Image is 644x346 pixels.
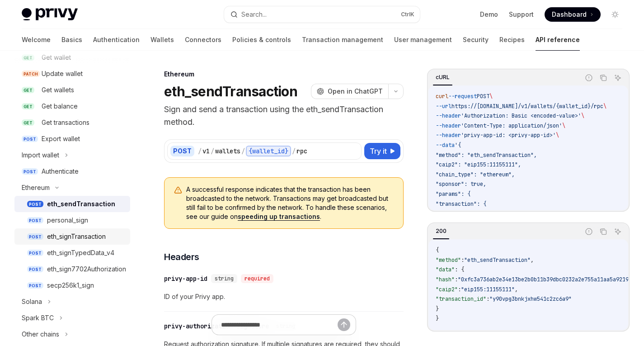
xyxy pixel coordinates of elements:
svg: Warning [174,186,183,195]
a: POSTpersonal_sign [14,212,130,228]
div: Get wallets [42,85,74,95]
div: Get transactions [42,117,89,128]
div: / [241,147,245,156]
div: Solana [22,296,42,307]
div: Import wallet [22,150,59,161]
span: Try it [370,146,387,156]
span: { [436,246,439,254]
span: 'privy-app-id: <privy-app-id>' [461,132,556,139]
span: POST [22,168,38,175]
span: Open in ChatGPT [328,87,383,96]
div: personal_sign [47,215,88,226]
div: eth_signTransaction [47,231,106,242]
span: --url [436,103,451,110]
span: "caip2": "eip155:11155111", [436,161,521,168]
span: ID of your Privy app. [164,291,404,302]
span: --header [436,132,461,139]
span: --header [436,112,461,119]
div: Get balance [42,101,78,112]
a: Demo [480,10,498,19]
span: POST [27,250,43,256]
span: string [215,275,234,282]
button: Send message [338,318,350,331]
span: "y90vpg3bnkjxhw541c2zc6a9" [489,295,572,303]
a: POSTExport wallet [14,131,130,147]
h1: eth_sendTransaction [164,83,297,100]
span: } [436,305,439,313]
a: Recipes [499,29,525,51]
button: Report incorrect code [583,226,595,237]
span: } [436,315,439,322]
div: Other chains [22,329,59,340]
span: : [486,295,489,303]
span: POST [27,266,43,273]
div: v1 [202,147,210,156]
div: / [292,147,296,156]
button: Open in ChatGPT [311,84,388,99]
a: User management [394,29,452,51]
span: "transaction_id" [436,295,486,303]
span: \ [581,112,584,119]
a: Policies & controls [232,29,291,51]
a: POSTeth_sign7702Authorization [14,261,130,277]
a: POSTeth_signTypedData_v4 [14,245,130,261]
a: Dashboard [545,7,601,22]
div: rpc [296,147,307,156]
span: "to": "0xd8dA6BF26964aF9D7eEd9e03E53415D37aA96045", [436,210,597,217]
span: GET [22,103,34,110]
span: --data [436,142,455,149]
a: Support [509,10,534,19]
span: "caip2" [436,286,458,293]
span: "sponsor": true, [436,180,486,188]
div: 200 [433,226,449,237]
a: Wallets [150,29,174,51]
a: POSTAuthenticate [14,163,130,180]
p: Sign and send a transaction using the eth_sendTransaction method. [164,103,404,128]
span: "params": { [436,190,470,198]
span: POST [27,233,43,240]
span: 'Content-Type: application/json' [461,122,562,129]
a: Connectors [185,29,221,51]
div: Ethereum [22,182,50,193]
button: Report incorrect code [583,72,595,84]
button: Toggle dark mode [608,7,622,22]
div: Update wallet [42,68,83,79]
span: POST [477,93,489,100]
span: '{ [455,142,461,149]
a: Welcome [22,29,51,51]
a: Basics [61,29,82,51]
div: eth_signTypedData_v4 [47,247,114,258]
span: "data" [436,266,455,273]
div: Authenticate [42,166,79,177]
span: , [515,286,518,293]
div: / [198,147,202,156]
a: Transaction management [302,29,383,51]
button: Search...CtrlK [224,6,419,23]
button: Ask AI [612,226,624,237]
a: POSTsecp256k1_sign [14,277,130,294]
span: Ctrl K [401,11,414,18]
span: "method" [436,256,461,264]
span: POST [27,217,43,224]
div: wallets [215,147,240,156]
span: "eth_sendTransaction" [464,256,531,264]
span: "chain_type": "ethereum", [436,171,515,178]
a: GETGet wallets [14,82,130,98]
div: eth_sign7702Authorization [47,264,126,275]
button: Try it [364,143,400,159]
span: Dashboard [552,10,587,19]
a: GETGet transactions [14,114,130,131]
span: \ [489,93,493,100]
a: Authentication [93,29,140,51]
span: \ [562,122,565,129]
div: cURL [433,72,452,83]
span: : { [455,266,464,273]
span: --header [436,122,461,129]
span: , [531,256,534,264]
span: \ [603,103,606,110]
a: PATCHUpdate wallet [14,66,130,82]
div: Ethereum [164,70,404,79]
span: : [455,276,458,283]
span: A successful response indicates that the transaction has been broadcasted to the network. Transac... [186,185,394,221]
a: POSTeth_sendTransaction [14,196,130,212]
